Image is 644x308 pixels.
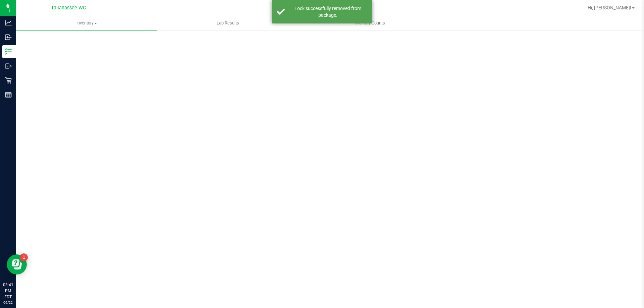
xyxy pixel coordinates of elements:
[5,91,12,98] inline-svg: Reports
[5,48,12,55] inline-svg: Inventory
[5,34,12,41] inline-svg: Inbound
[16,16,157,30] a: Inventory
[3,300,13,305] p: 09/22
[51,5,86,11] span: Tallahassee WC
[16,20,157,26] span: Inventory
[5,63,12,69] inline-svg: Outbound
[588,5,631,10] span: Hi, [PERSON_NAME]!
[157,16,299,30] a: Lab Results
[7,254,27,274] iframe: Resource center
[5,77,12,84] inline-svg: Retail
[288,5,367,18] div: Lock successfully removed from package.
[20,253,28,261] iframe: Resource center unread badge
[5,19,12,26] inline-svg: Analytics
[3,282,13,300] p: 03:41 PM EDT
[208,20,248,26] span: Lab Results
